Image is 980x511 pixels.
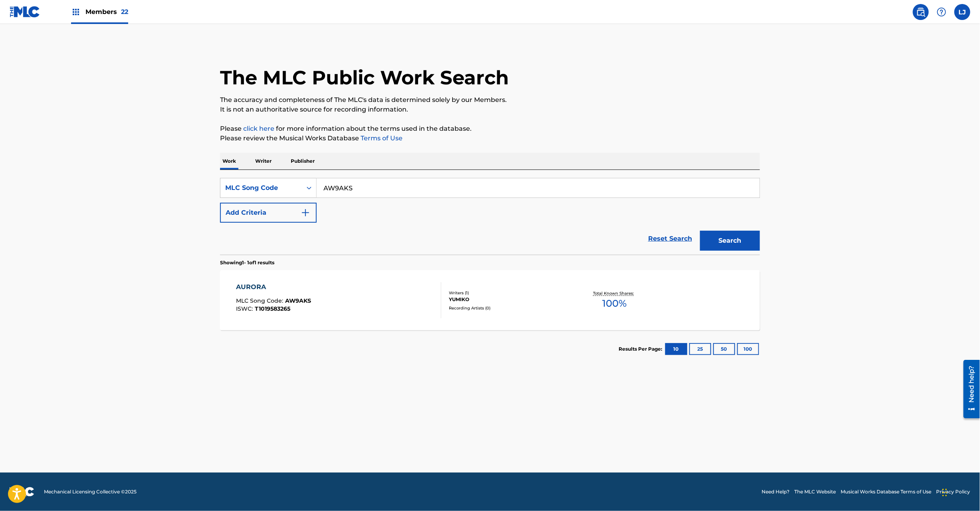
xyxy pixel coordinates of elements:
[449,305,569,311] div: Recording Artists ( 0 )
[934,4,950,20] div: Help
[954,4,970,20] div: User Menu
[44,488,137,495] span: Mechanical Licensing Collective © 2025
[236,297,286,304] span: MLC Song Code :
[713,343,735,355] button: 50
[236,305,255,312] span: ISWC :
[253,153,274,170] p: Writer
[841,488,932,495] a: Musical Works Database Terms of Use
[940,473,980,511] iframe: Chat Widget
[937,7,946,17] img: help
[942,481,947,505] div: Drag
[220,270,760,330] a: AURORAMLC Song Code:AW9AKSISWC:T1019583265Writers (1)YUMIKORecording Artists (0)Total Known Share...
[958,357,980,421] iframe: Resource Center
[644,230,696,248] a: Reset Search
[762,488,790,495] a: Need Help?
[913,4,929,20] a: Public Search
[301,208,310,218] img: 9d2ae6d4665cec9f34b9.svg
[220,259,274,266] p: Showing 1 - 1 of 1 results
[665,343,687,355] button: 10
[359,134,403,142] a: Terms of Use
[220,66,509,90] h1: The MLC Public Work Search
[10,487,34,497] img: logo
[220,153,238,170] p: Work
[619,345,664,353] p: Results Per Page:
[236,282,311,292] div: AURORA
[449,290,569,296] div: Writers ( 1 )
[689,343,711,355] button: 25
[225,183,297,193] div: MLC Song Code
[220,95,760,105] p: The accuracy and completeness of The MLC's data is determined solely by our Members.
[916,7,926,17] img: search
[286,297,311,304] span: AW9AKS
[10,6,40,18] img: MLC Logo
[936,488,970,495] a: Privacy Policy
[220,134,760,143] p: Please review the Musical Works Database
[220,178,760,255] form: Search Form
[71,7,81,17] img: Top Rightsholders
[593,290,636,296] p: Total Known Shares:
[737,343,759,355] button: 100
[220,124,760,134] p: Please for more information about the terms used in the database.
[243,125,274,132] a: click here
[121,8,128,16] span: 22
[255,305,291,312] span: T1019583265
[85,7,128,16] span: Members
[220,203,317,223] button: Add Criteria
[449,296,569,303] div: YUMIKO
[288,153,317,170] p: Publisher
[220,105,760,114] p: It is not an authoritative source for recording information.
[602,296,627,311] span: 100 %
[795,488,836,495] a: The MLC Website
[700,231,760,251] button: Search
